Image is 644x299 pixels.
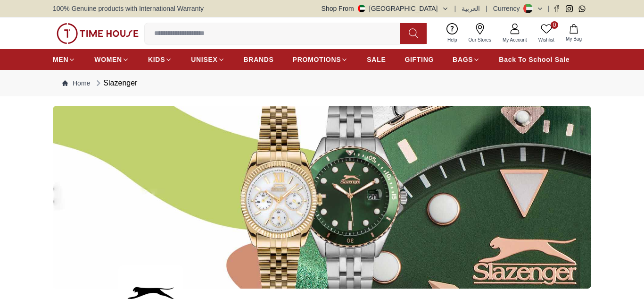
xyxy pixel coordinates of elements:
a: Back To School Sale [499,51,570,68]
a: KIDS [148,51,172,68]
span: 100% Genuine products with International Warranty [53,4,204,13]
a: PROMOTIONS [293,51,348,68]
span: My Bag [562,35,586,43]
span: | [486,4,487,13]
span: 0 [551,21,558,29]
div: Currency [493,4,524,13]
span: SALE [367,55,386,64]
a: Help [442,21,463,45]
nav: Breadcrumb [53,70,591,96]
img: ... [57,23,139,44]
a: MEN [53,51,75,68]
span: PROMOTIONS [293,55,341,64]
a: BRANDS [244,51,274,68]
a: GIFTING [405,51,434,68]
span: Our Stores [465,36,495,43]
span: Help [444,36,461,43]
a: Facebook [553,5,560,12]
img: United Arab Emirates [358,5,365,12]
a: SALE [367,51,386,68]
a: BAGS [453,51,480,68]
a: WOMEN [94,51,129,68]
span: | [547,4,549,13]
a: Whatsapp [578,5,586,12]
span: GIFTING [405,55,434,64]
span: Wishlist [535,36,558,43]
span: MEN [53,55,68,64]
span: Back To School Sale [499,55,570,64]
span: KIDS [148,55,165,64]
span: UNISEX [191,55,217,64]
span: My Account [499,36,531,43]
button: العربية [462,4,480,13]
span: BRANDS [244,55,274,64]
span: BAGS [453,55,473,64]
a: 0Wishlist [533,21,560,45]
span: | [454,4,456,13]
img: ... [53,106,591,289]
a: Instagram [566,5,573,12]
div: Slazenger [94,77,137,89]
button: My Bag [560,22,587,44]
a: Our Stores [463,21,497,45]
a: UNISEX [191,51,224,68]
span: WOMEN [94,55,122,64]
a: Home [62,78,90,88]
button: Shop From[GEOGRAPHIC_DATA] [322,4,449,13]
